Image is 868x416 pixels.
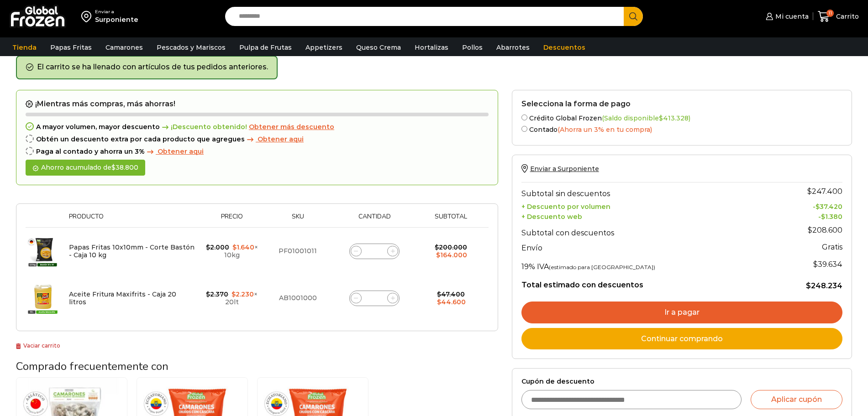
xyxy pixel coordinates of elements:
[410,39,453,56] a: Hortalizas
[808,226,812,234] span: $
[767,211,842,221] td: -
[530,165,599,173] span: Enviar a Surponiente
[368,245,381,258] input: Product quantity
[331,213,418,227] th: Cantidad
[437,298,466,306] bdi: 44.600
[521,211,767,221] th: + Descuento web
[822,243,842,251] strong: Gratis
[807,187,812,196] span: $
[81,9,95,24] img: address-field-icon.svg
[249,123,334,131] a: Obtener más descuento
[659,114,689,122] bdi: 413.328
[69,243,195,259] a: Papas Fritas 10x10mm - Corte Bastón - Caja 10 kg
[813,260,818,269] span: $
[245,135,304,143] a: Obtener aqui
[521,378,842,385] label: Cupón de descuento
[773,12,809,21] span: Mi cuenta
[521,165,599,173] a: Enviar a Surponiente
[826,10,834,17] span: 11
[8,39,41,56] a: Tienda
[26,160,145,176] div: Ahorro acumulado de
[231,290,236,298] span: $
[602,114,690,122] span: (Saldo disponible )
[549,264,655,270] small: (estimado para [GEOGRAPHIC_DATA])
[160,123,247,131] span: ¡Descuento obtenido!
[16,359,168,374] span: Comprado frecuentemente con
[815,203,842,211] bdi: 37.420
[368,292,381,305] input: Product quantity
[821,213,842,221] bdi: 1.380
[818,6,859,27] a: 11 Carrito
[206,290,228,298] bdi: 2.370
[26,123,489,131] div: A mayor volumen, mayor descuento
[258,135,304,143] span: Obtener aqui
[152,39,230,56] a: Pescados y Mariscos
[232,243,237,251] span: $
[436,251,467,259] bdi: 164.000
[521,182,767,200] th: Subtotal sin descuentos
[200,275,264,322] td: × 20lt
[834,12,859,21] span: Carrito
[521,273,767,291] th: Total estimado con descuentos
[521,114,527,120] input: Crédito Global Frozen(Saldo disponible$413.328)
[264,228,331,275] td: PF01001011
[26,148,489,156] div: Paga al contado y ahorra un 3%
[437,290,441,298] span: $
[751,390,842,409] button: Aplicar cupón
[231,290,254,298] bdi: 2.230
[206,290,210,298] span: $
[659,114,663,122] span: $
[521,239,767,255] th: Envío
[111,163,116,172] span: $
[352,39,405,56] a: Queso Crema
[521,124,842,134] label: Contado
[418,213,484,227] th: Subtotal
[200,228,264,275] td: × 10kg
[492,39,534,56] a: Abarrotes
[806,281,842,290] bdi: 248.234
[521,200,767,211] th: + Descuento por volumen
[521,302,842,323] a: Ir a pagar
[436,251,440,259] span: $
[821,213,825,221] span: $
[206,243,229,251] bdi: 2.000
[264,275,331,322] td: AB1001000
[521,126,527,132] input: Contado(Ahorra un 3% en tu compra)
[813,260,842,269] span: 39.634
[808,226,842,234] bdi: 208.600
[200,213,264,227] th: Precio
[815,203,820,211] span: $
[437,298,441,306] span: $
[46,39,96,56] a: Papas Fritas
[111,163,138,172] bdi: 38.800
[95,9,138,15] div: Enviar a
[158,147,204,156] span: Obtener aqui
[145,148,204,156] a: Obtener aqui
[539,39,590,56] a: Descuentos
[521,99,842,108] h2: Selecciona la forma de pago
[101,39,147,56] a: Camarones
[458,39,487,56] a: Pollos
[807,187,842,196] bdi: 247.400
[521,113,842,122] label: Crédito Global Frozen
[264,213,331,227] th: Sku
[16,56,278,79] div: El carrito se ha llenado con artículos de tus pedidos anteriores.
[301,39,347,56] a: Appetizers
[64,213,200,227] th: Producto
[624,7,643,26] button: Search button
[235,39,296,56] a: Pulpa de Frutas
[26,135,489,143] div: Obtén un descuento extra por cada producto que agregues
[521,221,767,239] th: Subtotal con descuentos
[435,243,467,251] bdi: 200.000
[521,255,767,273] th: 19% IVA
[435,243,439,251] span: $
[26,99,489,109] h2: ¡Mientras más compras, más ahorras!
[69,290,176,306] a: Aceite Fritura Maxifrits - Caja 20 litros
[521,328,842,350] a: Continuar comprando
[206,243,210,251] span: $
[806,281,811,290] span: $
[558,125,652,134] span: (Ahorra un 3% en tu compra)
[232,243,254,251] bdi: 1.640
[767,200,842,211] td: -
